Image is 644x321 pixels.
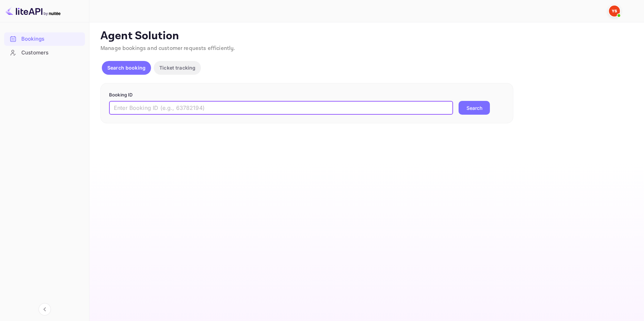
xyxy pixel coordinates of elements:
[109,101,453,115] input: Enter Booking ID (e.g., 63782194)
[39,303,51,315] button: Collapse navigation
[21,49,82,57] div: Customers
[100,29,632,43] p: Agent Solution
[159,64,195,71] p: Ticket tracking
[6,6,61,17] img: LiteAPI logo
[107,64,146,71] p: Search booking
[4,46,85,59] a: Customers
[459,101,490,115] button: Search
[100,45,235,52] span: Manage bookings and customer requests efficiently.
[4,32,85,46] div: Bookings
[4,32,85,45] a: Bookings
[609,6,620,17] img: Yandex Support
[4,46,85,60] div: Customers
[21,35,82,43] div: Bookings
[109,92,505,99] p: Booking ID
